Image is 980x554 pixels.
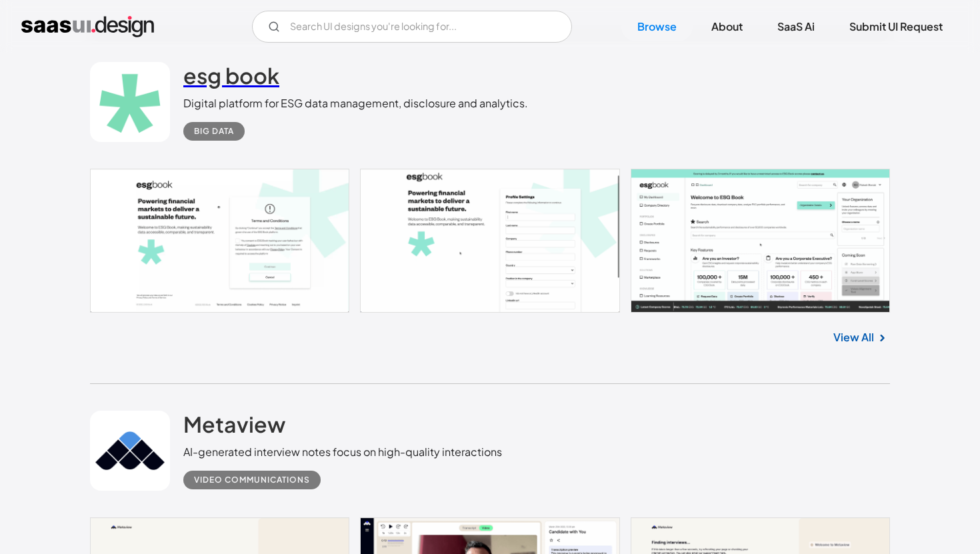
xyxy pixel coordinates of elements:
a: esg book [183,62,279,95]
form: Email Form [252,11,572,43]
a: Metaview [183,411,285,444]
a: home [21,16,154,37]
h2: Metaview [183,411,285,437]
a: View All [833,329,874,345]
a: SaaS Ai [761,12,831,41]
div: Digital platform for ESG data management, disclosure and analytics. [183,95,528,111]
div: Video Communications [194,472,310,488]
a: About [695,12,759,41]
div: Big Data [194,123,234,139]
a: Browse [621,12,693,41]
a: Submit UI Request [833,12,959,41]
div: AI-generated interview notes focus on high-quality interactions [183,444,502,460]
input: Search UI designs you're looking for... [252,11,572,43]
h2: esg book [183,62,279,89]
